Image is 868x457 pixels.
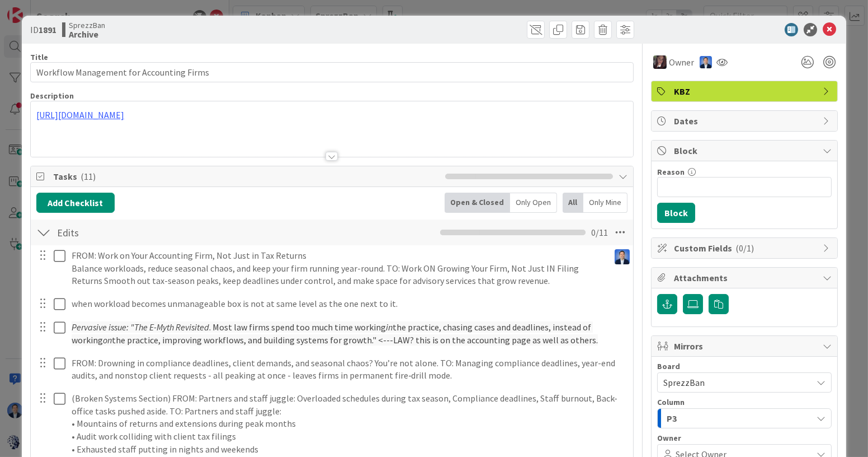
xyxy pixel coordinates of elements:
[667,411,677,426] span: P3
[591,226,608,239] span: 0 / 11
[53,222,305,243] input: Add Checklist...
[674,114,817,128] span: Dates
[674,271,817,285] span: Attachments
[700,56,712,68] img: DP
[583,193,628,213] div: Only Mine
[674,144,817,157] span: Block
[81,171,96,182] span: ( 11 )
[53,170,440,183] span: Tasks
[30,23,56,36] span: ID
[674,85,817,98] span: KBZ
[103,334,112,346] em: on
[72,392,625,417] p: (Broken Systems Section) FROM: Partners and staff juggle: Overloaded schedules during tax season,...
[669,55,694,69] span: Owner
[72,417,625,430] p: • Mountains of returns and extensions during peak months
[69,21,105,30] span: SprezzBan
[72,262,605,287] p: Balance workloads, reduce seasonal chaos, and keep your firm running year-round. TO: Work ON Grow...
[735,243,754,254] span: ( 0/1 )
[510,193,557,213] div: Only Open
[36,193,115,213] button: Add Checklist
[657,362,680,370] span: Board
[72,321,209,333] em: Pervasive issue: "The E-Myth Revisited
[30,62,634,82] input: type card name here...
[445,193,510,213] div: Open & Closed
[657,408,832,428] button: P3
[30,52,48,62] label: Title
[563,193,583,213] div: All
[657,434,681,442] span: Owner
[663,377,705,388] span: SprezzBan
[69,30,105,39] b: Archive
[653,55,667,69] img: TD
[72,430,625,443] p: • Audit work colliding with client tax filings
[615,249,630,264] img: DP
[209,321,386,333] span: . Most law firms spend too much time working
[39,24,56,35] b: 1891
[72,443,625,456] p: • Exhausted staff putting in nights and weekends
[72,249,605,262] p: FROM: Work on Your Accounting Firm, Not Just in Tax Returns
[674,241,817,255] span: Custom Fields
[112,334,598,346] span: the practice, improving workflows, and building systems for growth." <---LAW? this is on the acco...
[657,398,685,406] span: Column
[72,321,593,346] span: the practice, chasing cases and deadlines, instead of working
[657,203,695,223] button: Block
[674,339,817,353] span: Mirrors
[36,109,124,120] a: [URL][DOMAIN_NAME]
[72,297,625,310] p: when workload becomes unmanageable box is not at same level as the one next to it.
[72,357,625,382] p: FROM: Drowning in compliance deadlines, client demands, and seasonal chaos? You’re not alone. TO:...
[30,91,74,101] span: Description
[657,167,685,177] label: Reason
[386,321,393,333] em: in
